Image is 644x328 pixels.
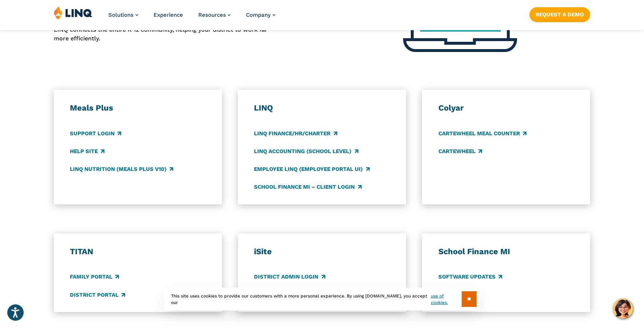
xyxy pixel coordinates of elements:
[70,273,119,281] a: Family Portal
[108,12,134,18] span: Solutions
[108,12,138,18] a: Solutions
[254,165,369,173] a: Employee LINQ (Employee Portal UI)
[246,12,271,18] span: Company
[254,147,358,155] a: LINQ Accounting (school level)
[70,103,206,113] h3: Meals Plus
[254,103,390,113] h3: LINQ
[254,183,361,191] a: School Finance MI – Client Login
[254,129,337,137] a: LINQ Finance/HR/Charter
[154,12,183,18] a: Experience
[438,103,574,113] h3: Colyar
[529,6,590,22] nav: Button Navigation
[438,147,482,155] a: CARTEWHEEL
[246,12,275,18] a: Company
[70,291,125,299] a: District Portal
[613,299,633,319] button: Hello, have a question? Let’s chat.
[54,25,268,43] p: LINQ connects the entire K‑12 community, helping your district to work far more efficiently.
[198,12,231,18] a: Resources
[438,129,526,137] a: CARTEWHEEL Meal Counter
[70,147,104,155] a: Help Site
[438,273,502,281] a: Software Updates
[431,293,462,306] a: use of cookies.
[164,288,480,311] div: This site uses cookies to provide our customers with a more personal experience. By using [DOMAIN...
[254,247,390,257] h3: iSite
[54,6,92,20] img: LINQ | K‑12 Software
[198,12,226,18] span: Resources
[70,247,206,257] h3: TITAN
[438,247,574,257] h3: School Finance MI
[70,129,121,137] a: Support Login
[108,6,275,30] nav: Primary Navigation
[254,273,325,281] a: District Admin Login
[70,165,173,173] a: LINQ Nutrition (Meals Plus v10)
[529,7,590,22] a: Request a Demo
